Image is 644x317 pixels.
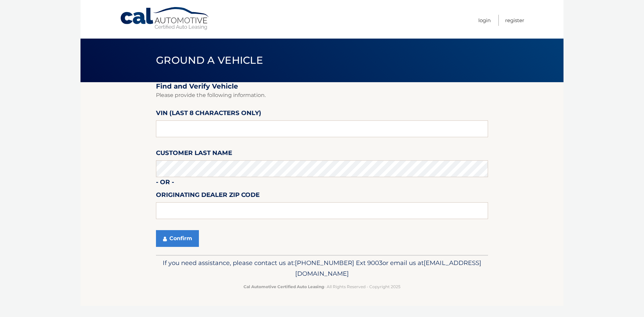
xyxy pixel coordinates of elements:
span: Ground a Vehicle [156,54,263,66]
label: - or - [156,177,174,190]
h2: Find and Verify Vehicle [156,82,488,91]
label: VIN (last 8 characters only) [156,108,261,120]
label: Customer Last Name [156,148,232,160]
strong: Cal Automotive Certified Auto Leasing [244,284,324,289]
a: Register [505,15,524,26]
p: If you need assistance, please contact us at: or email us at [160,258,484,279]
span: [PHONE_NUMBER] Ext 9003 [295,259,382,267]
a: Login [478,15,491,26]
p: Please provide the following information. [156,91,488,100]
p: - All Rights Reserved - Copyright 2025 [160,283,484,290]
label: Originating Dealer Zip Code [156,190,260,202]
button: Confirm [156,230,199,247]
a: Cal Automotive [120,7,210,31]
